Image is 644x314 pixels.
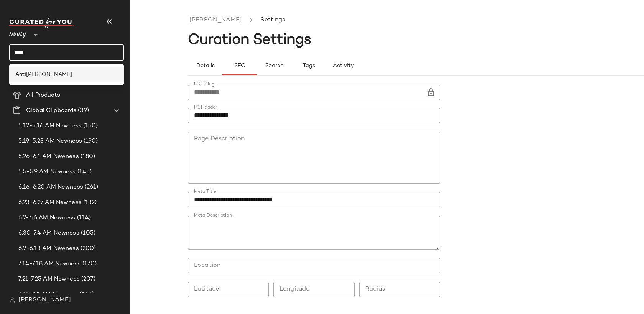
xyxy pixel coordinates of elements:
[18,122,82,130] span: 5.12-5.16 AM Newness
[26,106,76,115] span: Global Clipboards
[18,244,79,253] span: 6.9-6.13 AM Newness
[82,122,98,130] span: (150)
[265,63,283,69] span: Search
[76,106,89,115] span: (39)
[18,296,71,305] span: [PERSON_NAME]
[18,275,80,284] span: 7.21-7.25 AM Newness
[18,168,76,176] span: 5.5-5.9 AM Newness
[189,15,242,25] a: [PERSON_NAME]
[9,18,74,28] img: cfy_white_logo.C9jOOHJF.svg
[81,260,97,268] span: (170)
[233,63,245,69] span: SEO
[18,183,83,192] span: 6.16-6.20 AM Newness
[79,229,96,238] span: (105)
[15,71,26,79] b: Anti
[83,183,99,192] span: (261)
[18,260,81,268] span: 7.14-7.18 AM Newness
[188,33,312,48] span: Curation Settings
[18,137,82,146] span: 5.19-5.23 AM Newness
[82,198,97,207] span: (132)
[79,152,95,161] span: (180)
[26,91,60,100] span: All Products
[18,198,82,207] span: 6.23-6.27 AM Newness
[76,168,92,176] span: (145)
[18,152,79,161] span: 5.26-6.1 AM Newness
[9,297,15,303] img: svg%3e
[26,71,72,79] span: [PERSON_NAME]
[78,290,94,299] span: (146)
[9,26,26,40] span: Nuuly
[18,290,78,299] span: 7.28-8.1 AM Newness
[195,63,214,69] span: Details
[18,229,79,238] span: 6.30-7.4 AM Newness
[302,63,315,69] span: Tags
[76,214,91,222] span: (114)
[82,137,98,146] span: (190)
[18,214,76,222] span: 6.2-6.6 AM Newness
[80,275,96,284] span: (207)
[259,15,287,25] li: Settings
[332,63,353,69] span: Activity
[79,244,96,253] span: (200)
